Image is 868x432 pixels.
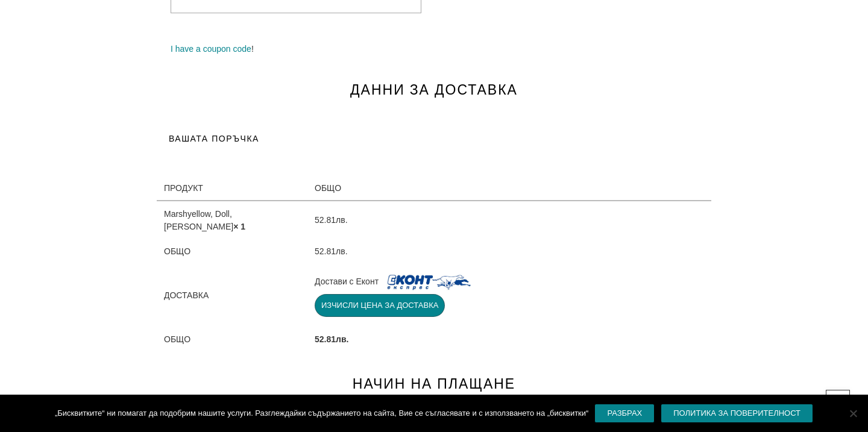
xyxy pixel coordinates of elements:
[157,201,307,239] td: Marshyellow, Doll, [PERSON_NAME]
[336,334,348,344] span: лв.
[315,334,348,344] span: 52.81
[315,277,475,286] label: Достави с Еконт
[157,263,307,327] th: Доставка
[171,40,711,57] p: !
[336,215,348,225] span: лв.
[315,215,348,225] span: 52.81
[193,375,675,392] h1: НАЧИН НА ПЛАЩАНЕ
[171,44,251,54] a: I have a coupon code
[157,327,307,351] th: Общо
[847,407,859,419] span: No
[307,177,711,201] th: Общо
[233,222,245,231] strong: × 1
[315,294,445,317] button: Изчисли цена за доставка
[55,407,588,419] span: „Бисквитките“ ни помагат да подобрим нашите услуги. Разглеждайки съдържанието на сайта, Вие се съ...
[336,246,348,256] span: лв.
[383,270,475,294] img: ekont_logo.jpg
[157,177,307,201] th: Продукт
[157,239,307,263] th: Общо
[157,116,711,161] h3: Вашата поръчка
[193,81,675,98] h1: ДАННИ ЗА ДОСТАВКА
[315,246,348,256] span: 52.81
[661,404,813,423] a: Политика за поверителност
[594,404,655,423] a: Разбрах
